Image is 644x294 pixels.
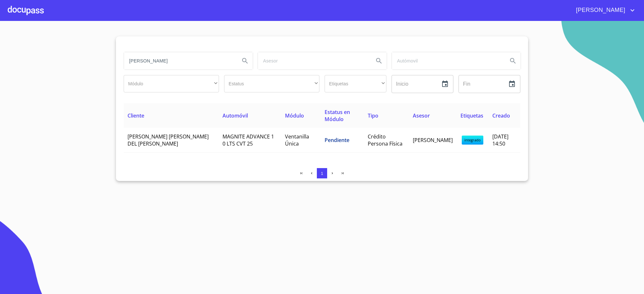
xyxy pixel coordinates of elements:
span: [PERSON_NAME] [571,5,629,15]
span: Módulo [285,112,304,119]
button: 1 [317,168,327,178]
span: Ventanilla Única [285,133,309,147]
button: account of current user [571,5,636,15]
input: search [124,52,235,70]
input: search [258,52,369,70]
span: Estatus en Módulo [325,109,350,123]
span: Etiquetas [460,112,483,119]
span: Asesor [413,112,430,119]
span: Creado [492,112,510,119]
span: integrado [462,136,483,145]
span: MAGNITE ADVANCE 1 0 LTS CVT 25 [223,133,274,147]
span: Pendiente [325,137,349,144]
span: [DATE] 14:50 [492,133,508,147]
span: Automóvil [223,112,248,119]
span: Tipo [368,112,378,119]
button: Search [505,53,521,69]
input: search [392,52,503,70]
div: ​ [124,75,219,92]
button: Search [371,53,387,69]
span: Cliente [128,112,144,119]
div: ​ [224,75,319,92]
span: Crédito Persona Física [368,133,402,147]
span: 1 [321,171,323,176]
button: Search [237,53,253,69]
span: [PERSON_NAME] [PERSON_NAME] DEL [PERSON_NAME] [128,133,209,147]
div: ​ [325,75,386,92]
span: [PERSON_NAME] [413,137,453,144]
